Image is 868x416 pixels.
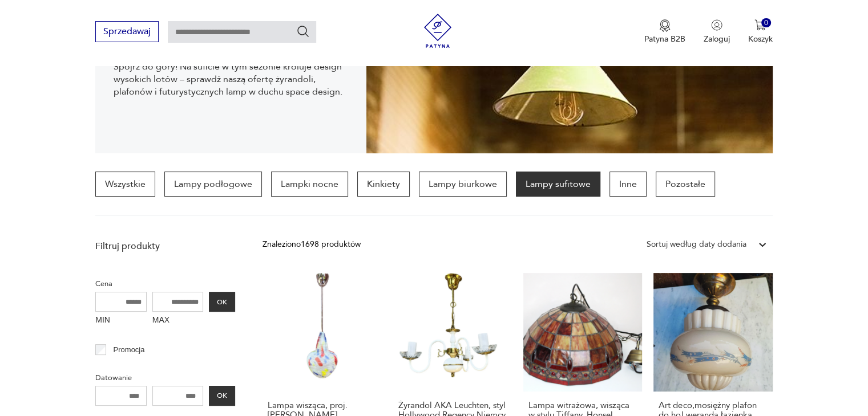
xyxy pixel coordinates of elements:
a: Lampki nocne [271,172,348,197]
div: Sortuj według daty dodania [647,238,746,251]
button: OK [209,292,235,312]
p: Filtruj produkty [95,240,235,252]
button: 0Koszyk [748,19,773,44]
label: MAX [152,312,204,330]
a: Sprzedawaj [95,28,159,36]
button: Zaloguj [704,19,730,44]
label: MIN [95,312,147,330]
a: Lampy podłogowe [164,172,262,197]
a: Lampy sufitowe [516,172,600,197]
p: Patyna B2B [644,34,685,44]
p: Koszyk [748,34,773,44]
a: Wszystkie [95,172,155,197]
img: Ikona medalu [659,19,671,32]
img: Ikona koszyka [754,19,766,31]
p: Zaloguj [704,34,730,44]
p: Spójrz do góry! Na suficie w tym sezonie króluje design wysokich lotów – sprawdź naszą ofertę żyr... [114,60,348,98]
a: Pozostałe [656,172,715,197]
button: Sprzedawaj [95,21,159,42]
a: Kinkiety [357,172,410,197]
a: Ikona medaluPatyna B2B [644,19,685,44]
button: Szukaj [296,25,310,38]
img: Patyna - sklep z meblami i dekoracjami vintage [421,14,455,48]
img: Ikonka użytkownika [711,19,722,31]
button: Patyna B2B [644,19,685,44]
button: OK [209,386,235,406]
p: Cena [95,278,235,290]
p: Promocja [114,344,145,356]
p: Datowanie [95,372,235,384]
div: Znaleziono 1698 produktów [263,238,361,251]
div: 0 [761,18,771,28]
a: Inne [609,172,647,197]
a: Lampy biurkowe [419,172,507,197]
